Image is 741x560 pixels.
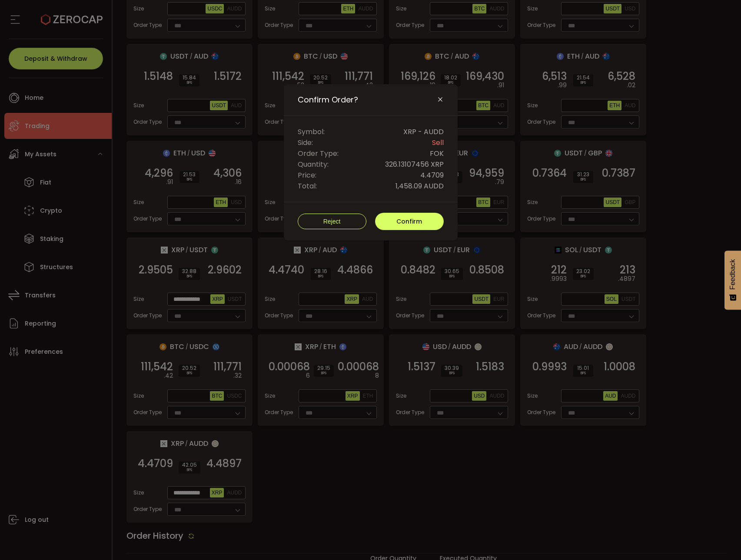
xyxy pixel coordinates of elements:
[284,84,458,240] div: Confirm Order?
[430,148,444,159] span: FOK
[298,137,313,148] span: Side:
[437,96,444,104] button: Close
[298,126,325,137] span: Symbol:
[432,137,444,148] span: Sell
[396,217,422,226] span: Confirm
[724,250,741,310] button: Feedback - Show survey
[298,148,339,159] span: Order Type:
[298,95,358,105] span: Confirm Order?
[395,181,444,191] span: 1,458.09 AUDD
[420,170,444,181] span: 4.4709
[298,170,316,181] span: Price:
[403,126,444,137] span: XRP - AUDD
[638,466,741,560] iframe: Chat Widget
[323,218,341,225] span: Reject
[385,159,444,170] span: 326.13107456 XRP
[298,159,329,170] span: Quantity:
[298,181,317,191] span: Total:
[729,259,737,290] span: Feedback
[375,213,444,230] button: Confirm
[298,214,366,229] button: Reject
